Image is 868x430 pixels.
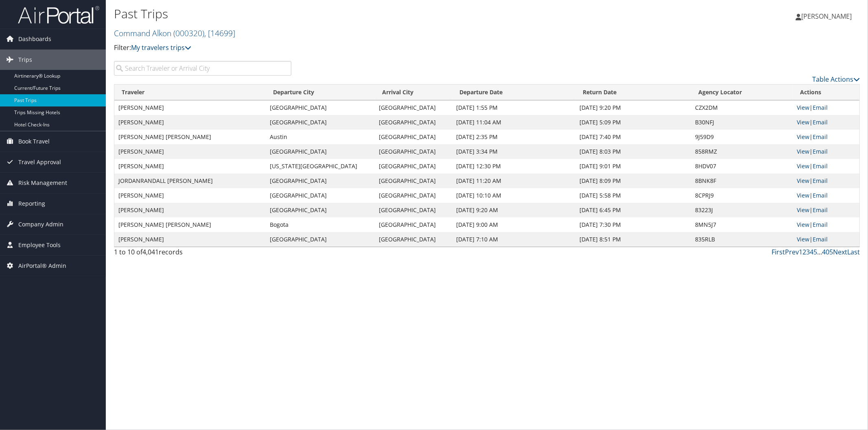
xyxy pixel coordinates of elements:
[813,221,828,228] a: Email
[131,43,191,52] a: My travelers trips
[576,217,691,232] td: [DATE] 7:30 PM
[453,159,576,174] td: [DATE] 12:30 PM
[812,75,860,84] a: Table Actions
[813,248,817,256] a: 5
[576,188,691,203] td: [DATE] 5:58 PM
[813,148,828,155] a: Email
[204,28,235,39] span: , [ 14699 ]
[813,235,828,243] a: Email
[266,217,375,232] td: Bogota
[114,5,611,22] h1: Past Trips
[266,130,375,144] td: Austin
[453,130,576,144] td: [DATE] 2:35 PM
[375,100,452,115] td: [GEOGRAPHIC_DATA]
[453,115,576,130] td: [DATE] 11:04 AM
[797,104,809,111] a: View
[785,248,799,256] a: Prev
[375,159,452,174] td: [GEOGRAPHIC_DATA]
[691,188,793,203] td: 8CPRJ9
[114,174,266,188] td: JORDANRANDALL [PERSON_NAME]
[813,104,828,111] a: Email
[453,144,576,159] td: [DATE] 3:34 PM
[114,130,266,144] td: [PERSON_NAME] [PERSON_NAME]
[453,203,576,217] td: [DATE] 9:20 AM
[453,217,576,232] td: [DATE] 9:00 AM
[691,130,793,144] td: 9J59D9
[817,248,822,256] span: …
[691,100,793,115] td: CZX2DM
[813,206,828,214] a: Email
[18,50,32,70] span: Trips
[797,235,809,243] a: View
[266,115,375,130] td: [GEOGRAPHIC_DATA]
[266,159,375,174] td: [US_STATE][GEOGRAPHIC_DATA]
[375,232,452,247] td: [GEOGRAPHIC_DATA]
[813,133,828,141] a: Email
[453,232,576,247] td: [DATE] 7:10 AM
[375,130,452,144] td: [GEOGRAPHIC_DATA]
[797,118,809,126] a: View
[18,193,45,214] span: Reporting
[691,144,793,159] td: 858RMZ
[797,177,809,185] a: View
[576,203,691,217] td: [DATE] 6:45 PM
[576,232,691,247] td: [DATE] 8:51 PM
[691,115,793,130] td: B30NFJ
[822,248,833,256] a: 405
[691,203,793,217] td: 83223J
[114,217,266,232] td: [PERSON_NAME] [PERSON_NAME]
[375,144,452,159] td: [GEOGRAPHIC_DATA]
[18,5,99,24] img: airportal-logo.png
[806,248,810,256] a: 3
[114,28,235,39] a: Command Alkon
[375,85,452,100] th: Arrival City: activate to sort column ascending
[802,248,806,256] a: 2
[691,85,793,100] th: Agency Locator: activate to sort column ascending
[810,248,813,256] a: 4
[375,203,452,217] td: [GEOGRAPHIC_DATA]
[114,203,266,217] td: [PERSON_NAME]
[114,85,266,100] th: Traveler: activate to sort column ascending
[691,159,793,174] td: 8HDV07
[793,203,859,217] td: |
[18,173,67,193] span: Risk Management
[813,118,828,126] a: Email
[18,152,61,172] span: Travel Approval
[797,191,809,199] a: View
[797,133,809,141] a: View
[576,115,691,130] td: [DATE] 5:09 PM
[114,144,266,159] td: [PERSON_NAME]
[691,174,793,188] td: 8BNK8F
[793,115,859,130] td: |
[114,188,266,203] td: [PERSON_NAME]
[266,203,375,217] td: [GEOGRAPHIC_DATA]
[266,144,375,159] td: [GEOGRAPHIC_DATA]
[797,221,809,228] a: View
[576,85,691,100] th: Return Date: activate to sort column ascending
[793,130,859,144] td: |
[453,188,576,203] td: [DATE] 10:10 AM
[772,248,785,256] a: First
[375,115,452,130] td: [GEOGRAPHIC_DATA]
[453,100,576,115] td: [DATE] 1:55 PM
[796,4,860,28] a: [PERSON_NAME]
[114,61,291,76] input: Search Traveler or Arrival City
[266,100,375,115] td: [GEOGRAPHIC_DATA]
[813,191,828,199] a: Email
[813,177,828,185] a: Email
[576,130,691,144] td: [DATE] 7:40 PM
[691,217,793,232] td: 8MN5J7
[114,159,266,174] td: [PERSON_NAME]
[18,131,50,152] span: Book Travel
[801,12,852,21] span: [PERSON_NAME]
[114,247,291,261] div: 1 to 10 of records
[833,248,847,256] a: Next
[453,174,576,188] td: [DATE] 11:20 AM
[266,174,375,188] td: [GEOGRAPHIC_DATA]
[793,232,859,247] td: |
[18,29,51,49] span: Dashboards
[576,100,691,115] td: [DATE] 9:20 PM
[847,248,860,256] a: Last
[266,85,375,100] th: Departure City: activate to sort column ascending
[793,217,859,232] td: |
